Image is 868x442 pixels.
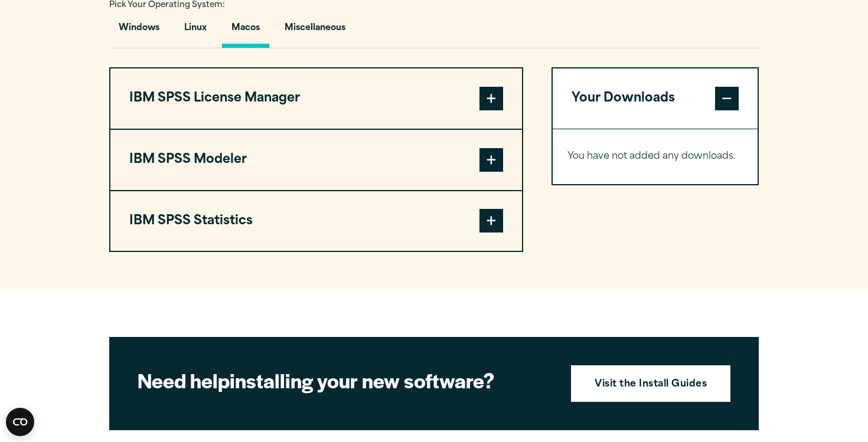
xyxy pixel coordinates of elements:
button: IBM SPSS License Manager [110,68,522,129]
button: Linux [175,14,216,48]
div: Your Downloads [553,129,758,184]
button: IBM SPSS Modeler [110,130,522,190]
button: Miscellaneous [275,14,355,48]
a: Visit the Install Guides [571,365,730,402]
button: Your Downloads [553,68,758,129]
strong: Visit the Install Guides [595,377,707,392]
button: Windows [109,14,169,48]
span: Pick Your Operating System: [109,1,225,9]
p: You have not added any downloads. [567,148,743,165]
strong: Need help [138,366,230,394]
h2: installing your new software? [138,367,551,394]
button: Open CMP widget [6,408,34,436]
button: Macos [222,14,269,48]
button: IBM SPSS Statistics [110,191,522,251]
